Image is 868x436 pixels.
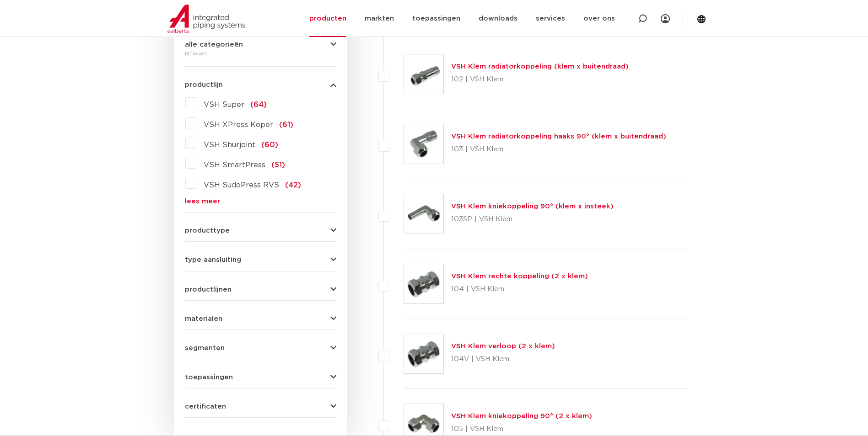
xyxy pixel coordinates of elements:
[451,343,555,350] a: VSH Klem verloop (2 x klem)
[261,141,278,149] span: (60)
[185,403,226,410] span: certificaten
[451,203,614,210] a: VSH Klem kniekoppeling 90° (klem x insteek)
[271,161,285,169] span: (51)
[285,181,301,189] span: (42)
[185,81,223,88] span: productlijn
[451,142,666,157] p: 103 | VSH Klem
[204,101,244,108] span: VSH Super
[250,101,267,108] span: (64)
[404,124,443,164] img: Thumbnail for VSH Klem radiatorkoppeling haaks 90° (klem x buitendraad)
[404,54,443,94] img: Thumbnail for VSH Klem radiatorkoppeling (klem x buitendraad)
[185,403,336,410] button: certificaten
[185,81,336,88] button: productlijn
[185,41,336,48] button: alle categorieën
[185,256,241,263] span: type aansluiting
[185,227,336,234] button: producttype
[404,194,443,234] img: Thumbnail for VSH Klem kniekoppeling 90° (klem x insteek)
[185,48,336,59] div: fittingen
[185,286,232,293] span: productlijnen
[204,121,273,128] span: VSH XPress Koper
[451,212,614,227] p: 103SP | VSH Klem
[185,345,336,351] button: segmenten
[185,256,336,263] button: type aansluiting
[204,181,279,189] span: VSH SudoPress RVS
[451,72,629,87] p: 102 | VSH Klem
[451,352,555,367] p: 104V | VSH Klem
[404,334,443,373] img: Thumbnail for VSH Klem verloop (2 x klem)
[451,413,592,420] a: VSH Klem kniekoppeling 90° (2 x klem)
[204,161,265,169] span: VSH SmartPress
[185,286,336,293] button: productlijnen
[204,141,255,149] span: VSH Shurjoint
[185,374,233,381] span: toepassingen
[185,41,243,48] span: alle categorieën
[185,198,336,205] a: lees meer
[185,315,222,322] span: materialen
[451,133,666,140] a: VSH Klem radiatorkoppeling haaks 90° (klem x buitendraad)
[404,264,443,303] img: Thumbnail for VSH Klem rechte koppeling (2 x klem)
[185,345,225,351] span: segmenten
[279,121,293,128] span: (61)
[185,315,336,322] button: materialen
[451,273,588,280] a: VSH Klem rechte koppeling (2 x klem)
[451,63,629,70] a: VSH Klem radiatorkoppeling (klem x buitendraad)
[185,374,336,381] button: toepassingen
[185,227,230,234] span: producttype
[451,282,588,297] p: 104 | VSH Klem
